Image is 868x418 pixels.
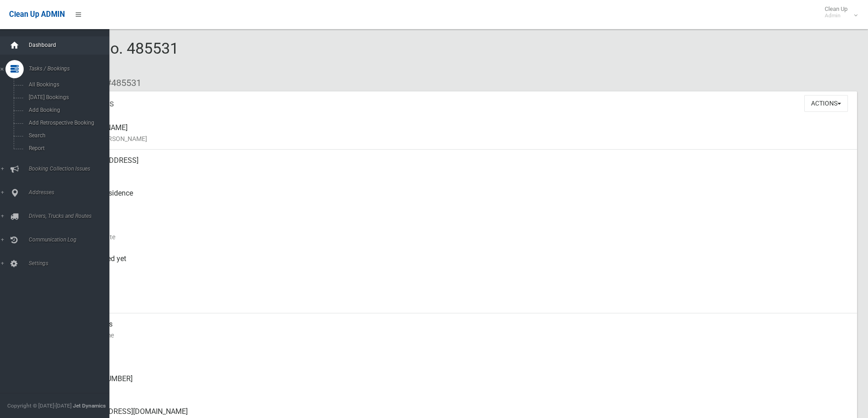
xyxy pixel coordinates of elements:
span: Communication Log [26,237,116,243]
span: Tasks / Bookings [26,65,116,72]
span: Add Booking [26,107,108,113]
small: Collected At [73,264,850,275]
small: Admin [825,12,847,19]
span: Drivers, Trucks and Routes [26,213,116,219]
span: Search [26,132,108,139]
li: #485531 [99,75,141,91]
small: Address [73,166,850,177]
span: Booking No. 485531 [40,39,179,75]
small: Collection Date [73,232,850,242]
span: Dashboard [26,42,116,48]
div: [PHONE_NUMBER] [73,368,850,401]
span: Clean Up [820,5,857,19]
div: Con Dongas [73,313,850,346]
small: Zone [73,297,850,308]
span: Copyright © [DATE]-[DATE] [7,403,72,409]
div: [PERSON_NAME] [73,117,850,150]
button: Actions [804,95,848,112]
div: Front of Residence [73,182,850,215]
small: Landline [73,384,850,395]
small: Contact Name [73,330,850,341]
span: Report [26,145,108,151]
small: Pickup Point [73,199,850,210]
div: [STREET_ADDRESS] [73,150,850,182]
div: [DATE] [73,281,850,313]
small: Mobile [73,352,850,363]
span: Booking Collection Issues [26,166,116,172]
span: Clean Up ADMIN [9,10,65,19]
small: Name of [PERSON_NAME] [73,133,850,144]
span: [DATE] Bookings [26,94,108,101]
span: Addresses [26,189,116,196]
div: [DATE] [73,215,850,248]
span: Settings [26,260,116,267]
span: Add Retrospective Booking [26,120,108,126]
span: All Bookings [26,81,108,88]
strong: Jet Dynamics [73,403,106,409]
div: Not collected yet [73,248,850,281]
